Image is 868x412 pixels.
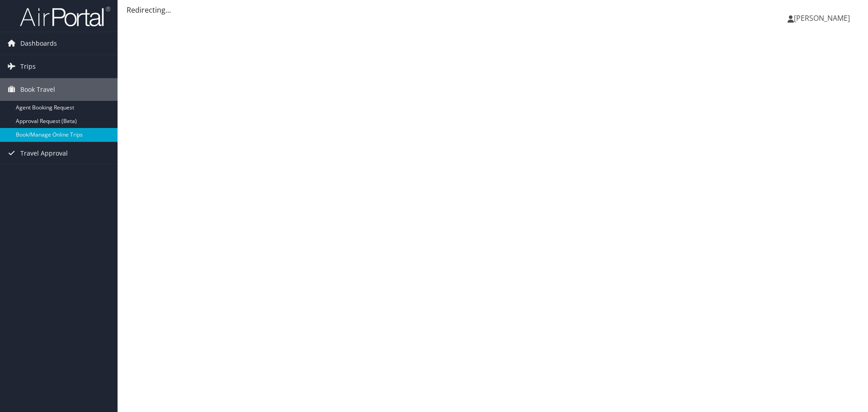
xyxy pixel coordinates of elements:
[20,78,55,101] span: Book Travel
[788,5,859,32] a: [PERSON_NAME]
[20,55,36,78] span: Trips
[20,6,110,27] img: airportal-logo.png
[20,32,57,55] span: Dashboards
[20,142,68,165] span: Travel Approval
[127,5,859,15] div: Redirecting...
[794,13,850,23] span: [PERSON_NAME]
